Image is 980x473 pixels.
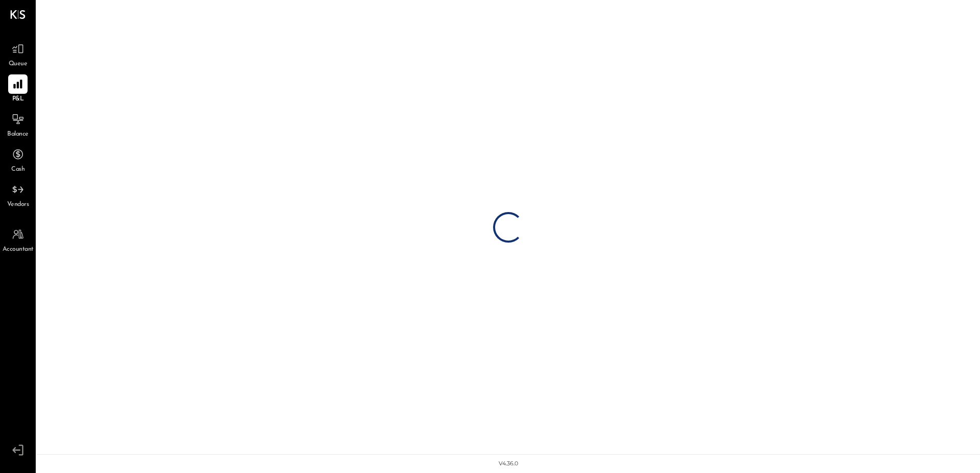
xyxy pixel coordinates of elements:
[1,110,35,139] a: Balance
[7,130,29,139] span: Balance
[7,200,29,209] span: Vendors
[1,180,35,209] a: Vendors
[499,460,518,468] div: v 4.36.0
[11,165,24,174] span: Cash
[3,245,34,254] span: Accountant
[1,39,35,69] a: Queue
[12,95,24,104] span: P&L
[1,74,35,104] a: P&L
[9,60,28,69] span: Queue
[1,145,35,174] a: Cash
[1,225,35,254] a: Accountant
